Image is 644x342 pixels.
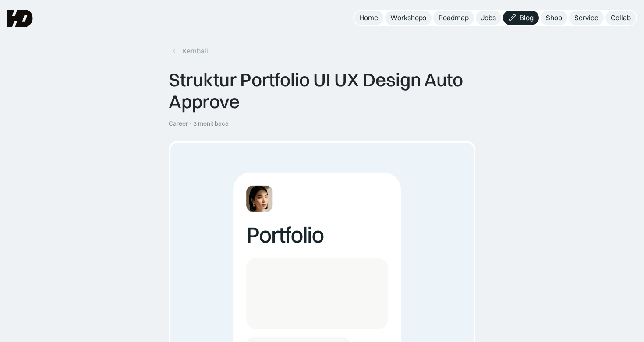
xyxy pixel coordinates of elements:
[503,11,539,25] a: Blog
[476,11,501,25] a: Jobs
[390,13,426,22] div: Workshops
[439,13,469,22] div: Roadmap
[183,46,208,56] div: Kembali
[169,44,212,58] a: Kembali
[354,11,383,25] a: Home
[520,13,534,22] div: Blog
[193,120,229,127] div: 3 menit baca
[569,11,604,25] a: Service
[605,11,636,25] a: Collab
[541,11,567,25] a: Shop
[169,69,475,113] div: Struktur Portfolio UI UX Design Auto Approve
[385,11,432,25] a: Workshops
[169,120,188,127] div: Career
[611,13,631,22] div: Collab
[433,11,474,25] a: Roadmap
[189,120,192,127] div: ·
[574,13,598,22] div: Service
[546,13,562,22] div: Shop
[359,13,378,22] div: Home
[481,13,496,22] div: Jobs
